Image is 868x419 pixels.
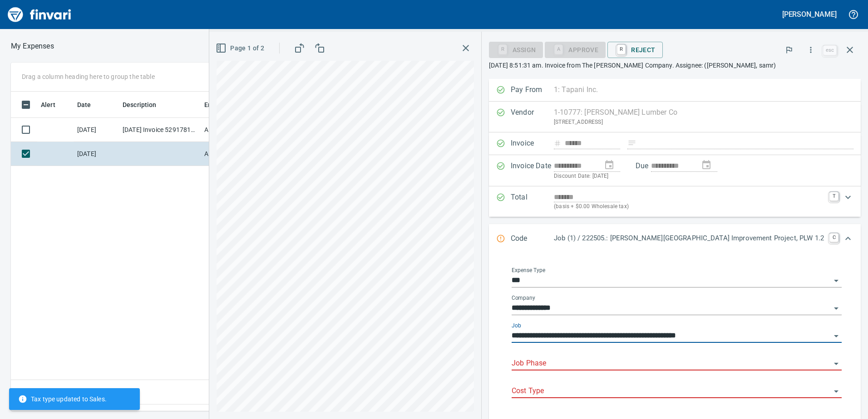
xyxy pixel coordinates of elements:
[11,41,54,52] nav: breadcrumb
[554,233,824,244] p: Job (1) / 222505.: [PERSON_NAME][GEOGRAPHIC_DATA] Improvement Project, PLW 1.2
[554,202,824,211] p: (basis + $0.00 Wholesale tax)
[217,43,264,54] span: Page 1 of 2
[545,45,606,53] div: Job Phase required
[201,142,269,166] td: AP Invoices
[512,323,521,328] label: Job
[830,302,843,315] button: Open
[782,10,837,19] h5: [PERSON_NAME]
[779,40,799,60] button: Flag
[201,118,269,142] td: AP Invoices
[123,99,168,110] span: Description
[511,192,554,211] p: Total
[489,224,861,254] div: Expand
[801,40,821,60] button: More
[821,39,861,61] span: Close invoice
[511,233,554,245] p: Code
[489,186,861,217] div: Expand
[823,45,837,55] a: esc
[830,385,843,398] button: Open
[18,395,107,404] span: Tax type updated to Sales.
[489,45,543,53] div: Assign
[119,118,201,142] td: [DATE] Invoice 5291781444 from Vestis (1-10070)
[11,41,54,52] p: My Expenses
[41,99,67,110] span: Alert
[512,268,545,273] label: Expense Type
[204,99,245,110] span: Employee
[22,72,155,81] p: Drag a column heading here to group the table
[489,61,861,70] p: [DATE] 8:51:31 am. Invoice from The [PERSON_NAME] Company. Assignee: ([PERSON_NAME], samr)
[829,192,838,201] a: T
[74,118,119,142] td: [DATE]
[214,40,268,57] button: Page 1 of 2
[830,330,843,342] button: Open
[830,357,843,370] button: Open
[830,274,843,287] button: Open
[5,4,74,25] img: Finvari
[74,142,119,166] td: [DATE]
[607,42,662,58] button: RReject
[780,7,839,21] button: [PERSON_NAME]
[829,233,838,242] a: C
[41,99,55,110] span: Alert
[512,295,535,301] label: Company
[617,44,626,54] a: R
[123,99,157,110] span: Description
[77,99,103,110] span: Date
[77,99,91,110] span: Date
[204,99,233,110] span: Employee
[615,42,655,58] span: Reject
